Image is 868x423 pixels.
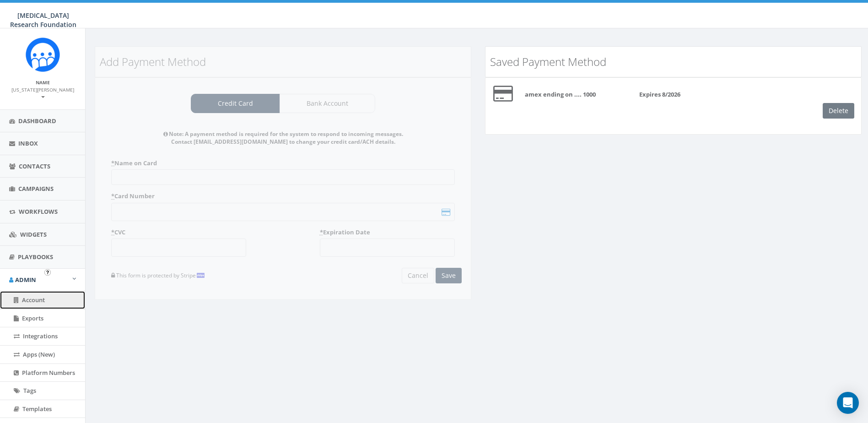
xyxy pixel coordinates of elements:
[18,184,54,193] span: Campaigns
[490,56,857,68] h3: Saved Payment Method
[26,38,60,72] img: Rally_Corp_Icon.png
[18,117,56,125] span: Dashboard
[18,253,53,261] span: Playbooks
[22,314,43,322] span: Exports
[639,90,680,98] b: Expires 8/2026
[15,276,36,284] span: Admin
[837,392,859,414] div: Open Intercom Messenger
[23,332,58,340] span: Integrations
[44,269,51,276] button: Open In-App Guide
[23,386,36,395] span: Tags
[11,85,74,101] a: [US_STATE][PERSON_NAME]
[19,207,58,216] span: Workflows
[18,139,38,147] span: Inbox
[10,11,76,29] span: [MEDICAL_DATA] Research Foundation
[525,90,596,98] b: amex ending on .... 1000
[23,350,55,358] span: Apps (New)
[22,296,45,304] span: Account
[22,405,52,413] span: Templates
[36,79,50,86] small: Name
[22,369,75,377] span: Platform Numbers
[11,87,74,100] small: [US_STATE][PERSON_NAME]
[20,230,47,239] span: Widgets
[19,162,50,170] span: Contacts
